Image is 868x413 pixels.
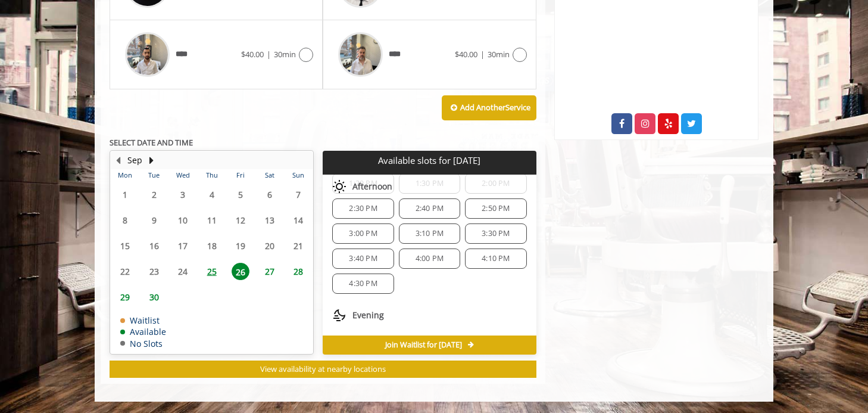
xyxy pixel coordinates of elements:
span: | [480,49,485,60]
span: 3:00 PM [349,229,377,238]
div: 3:10 PM [399,223,460,244]
td: Select day25 [197,259,226,284]
div: 4:10 PM [465,249,526,269]
span: 25 [203,263,221,280]
span: Evening [352,310,384,320]
img: afternoon slots [332,179,346,194]
span: 30min [488,49,510,60]
span: | [267,49,271,60]
span: 28 [289,263,307,280]
span: Join Waitlist for [DATE] [385,340,462,350]
th: Fri [226,169,255,181]
td: Waitlist [120,316,166,325]
div: 3:00 PM [332,223,394,244]
span: 4:00 PM [416,254,444,263]
b: SELECT DATE AND TIME [110,137,193,148]
button: View availability at nearby locations [110,361,536,378]
div: 3:30 PM [465,223,526,244]
td: Select day30 [139,284,168,310]
span: 3:30 PM [482,229,510,238]
span: 30 [145,288,163,306]
div: 2:50 PM [465,198,526,219]
span: 29 [116,288,134,306]
span: $40.00 [455,49,477,60]
span: 4:10 PM [482,254,510,263]
button: Next Month [146,154,156,167]
span: 2:30 PM [349,204,377,213]
img: evening slots [332,308,346,322]
b: Add Another Service [460,102,530,113]
div: 2:30 PM [332,198,394,219]
td: Select day26 [226,259,255,284]
td: Select day28 [284,259,313,284]
th: Tue [139,169,168,181]
button: Previous Month [113,154,123,167]
th: Wed [168,169,197,181]
th: Thu [197,169,226,181]
span: 26 [232,263,249,280]
span: View availability at nearby locations [260,364,386,374]
td: Select day27 [255,259,283,284]
span: 2:50 PM [482,204,510,213]
td: Available [120,327,166,336]
button: Add AnotherService [442,95,536,120]
span: 3:40 PM [349,254,377,263]
th: Sat [255,169,283,181]
span: $40.00 [241,49,264,60]
div: 2:40 PM [399,198,460,219]
td: Select day29 [111,284,139,310]
span: Afternoon [352,182,392,191]
td: No Slots [120,339,166,348]
span: 30min [274,49,296,60]
div: 3:40 PM [332,249,394,269]
span: 3:10 PM [416,229,444,238]
span: 2:40 PM [416,204,444,213]
button: Sep [127,154,142,167]
th: Mon [111,169,139,181]
div: 4:00 PM [399,249,460,269]
span: 27 [261,263,279,280]
th: Sun [284,169,313,181]
span: 4:30 PM [349,279,377,288]
p: Available slots for [DATE] [327,156,531,166]
div: 4:30 PM [332,274,394,294]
